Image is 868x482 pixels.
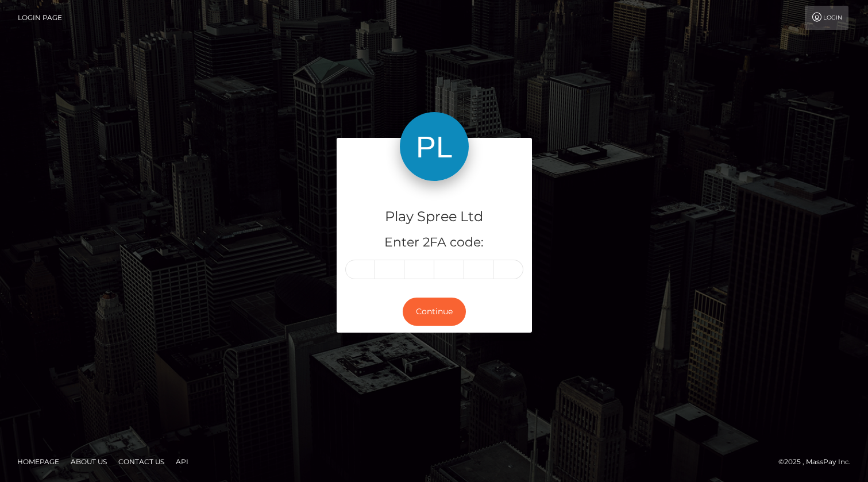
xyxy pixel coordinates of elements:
a: About Us [66,453,111,471]
a: Contact Us [114,453,169,471]
h4: Play Spree Ltd [345,207,523,227]
button: Continue [403,298,466,326]
a: Login [805,6,848,30]
a: API [171,453,193,471]
a: Login Page [18,6,62,30]
a: Homepage [13,453,64,471]
div: © 2025 , MassPay Inc. [778,456,859,468]
h5: Enter 2FA code: [345,234,523,252]
img: Play Spree Ltd [400,112,469,181]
